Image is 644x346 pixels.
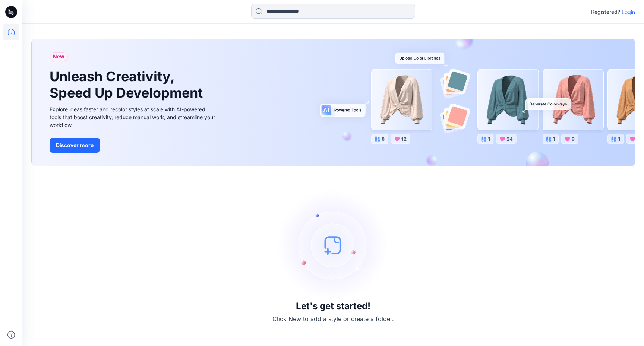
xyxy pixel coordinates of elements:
button: Discover more [50,138,100,153]
p: Login [622,8,635,16]
div: Explore ideas faster and recolor styles at scale with AI-powered tools that boost creativity, red... [50,105,217,129]
img: empty-state-image.svg [277,189,389,301]
p: Registered? [591,7,620,16]
a: Discover more [50,138,217,153]
span: New [53,52,64,61]
h1: Unleash Creativity, Speed Up Development [50,69,206,101]
p: Click New to add a style or create a folder. [272,314,394,323]
h3: Let's get started! [296,301,370,311]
